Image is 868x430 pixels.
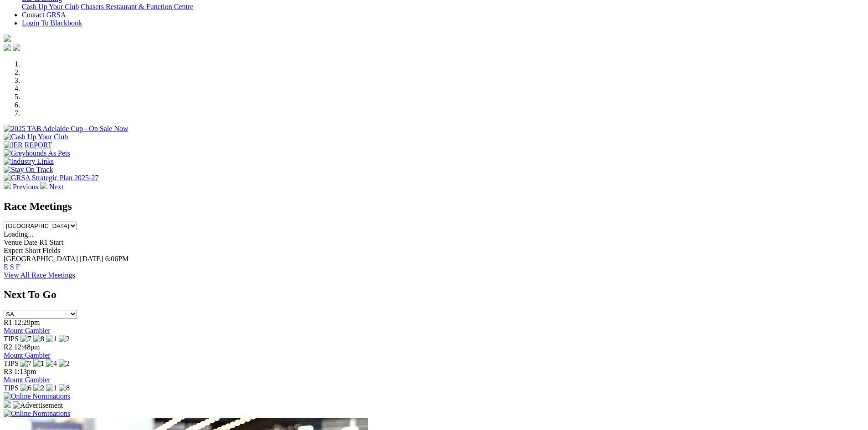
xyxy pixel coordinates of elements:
a: Mount Gambier [4,376,51,384]
a: Previous [4,183,40,191]
a: Mount Gambier [4,351,51,359]
span: R3 [4,368,12,375]
a: Contact GRSA [22,11,66,19]
h2: Next To Go [4,288,864,301]
img: 1 [46,335,57,343]
span: Date [24,238,37,246]
img: Online Nominations [4,392,70,400]
img: GRSA Strategic Plan 2025-27 [4,174,98,182]
span: [GEOGRAPHIC_DATA] [4,255,78,263]
a: Login To Blackbook [22,19,82,27]
a: E [4,263,8,271]
img: chevron-right-pager-white.svg [40,182,47,189]
span: Venue [4,238,22,246]
img: logo-grsa-white.png [4,35,11,42]
span: TIPS [4,359,19,367]
img: 7 [21,359,31,368]
img: Cash Up Your Club [4,133,68,141]
img: 1 [33,359,44,368]
span: 12:29pm [14,319,40,326]
img: 2 [59,335,70,343]
img: 8 [33,335,44,343]
a: Mount Gambier [4,327,51,334]
div: Bar & Dining [22,3,864,11]
span: 1:13pm [14,368,36,375]
img: 1 [46,384,57,392]
a: S [10,263,14,271]
span: Fields [42,247,60,254]
a: Next [40,183,63,191]
img: twitter.svg [13,44,20,51]
img: IER REPORT [4,141,52,149]
span: 6:06PM [105,255,129,263]
img: 7 [21,335,31,343]
img: Greyhounds As Pets [4,149,70,157]
span: R2 [4,343,12,351]
span: Previous [13,183,38,191]
span: TIPS [4,335,19,343]
span: Loading... [4,230,33,238]
span: R1 Start [39,238,63,246]
img: chevron-left-pager-white.svg [4,182,11,189]
img: 2 [33,384,44,392]
span: Short [25,247,41,254]
img: Online Nominations [4,410,70,418]
img: 2 [59,359,70,368]
img: Stay On Track [4,166,53,174]
span: R1 [4,319,12,326]
img: 15187_Greyhounds_GreysPlayCentral_Resize_SA_WebsiteBanner_300x115_2025.jpg [4,400,11,408]
a: Cash Up Your Club [22,3,79,10]
span: Next [49,183,63,191]
a: F [16,263,20,271]
span: TIPS [4,384,19,392]
h2: Race Meetings [4,200,864,212]
img: Industry Links [4,157,54,166]
span: [DATE] [80,255,103,263]
img: 8 [59,384,70,392]
span: Expert [4,247,23,254]
a: View All Race Meetings [4,271,75,279]
img: 2025 TAB Adelaide Cup - On Sale Now [4,125,128,133]
img: 6 [21,384,31,392]
a: Chasers Restaurant & Function Centre [81,3,193,10]
img: facebook.svg [4,44,11,51]
span: 12:48pm [14,343,40,351]
img: 4 [46,359,57,368]
img: Advertisement [13,401,63,410]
